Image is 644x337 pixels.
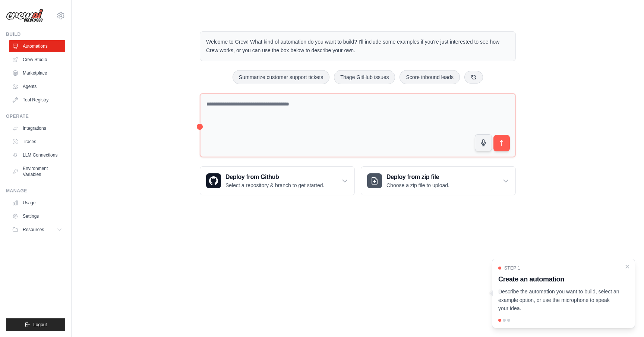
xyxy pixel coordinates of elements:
[498,274,620,284] h3: Create an automation
[23,227,44,233] span: Resources
[6,9,43,23] img: Logo
[498,287,620,313] p: Describe the automation you want to build, select an example option, or use the microphone to spe...
[9,224,65,236] button: Resources
[9,149,65,161] a: LLM Connections
[6,318,65,331] button: Logout
[504,265,520,271] span: Step 1
[386,173,449,182] h3: Deploy from zip file
[9,54,65,66] a: Crew Studio
[9,210,65,222] a: Settings
[6,113,65,119] div: Operate
[225,173,324,182] h3: Deploy from Github
[624,264,630,270] button: Close walkthrough
[334,70,395,84] button: Triage GitHub issues
[9,94,65,106] a: Tool Registry
[33,322,47,328] span: Logout
[9,163,65,180] a: Environment Variables
[386,182,449,189] p: Choose a zip file to upload.
[6,31,65,37] div: Build
[9,81,65,92] a: Agents
[9,40,65,52] a: Automations
[9,67,65,79] a: Marketplace
[9,136,65,148] a: Traces
[206,38,509,55] p: Welcome to Crew! What kind of automation do you want to build? I'll include some examples if you'...
[400,70,460,84] button: Score inbound leads
[9,197,65,209] a: Usage
[9,122,65,134] a: Integrations
[233,70,329,84] button: Summarize customer support tickets
[225,182,324,189] p: Select a repository & branch to get started.
[6,188,65,194] div: Manage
